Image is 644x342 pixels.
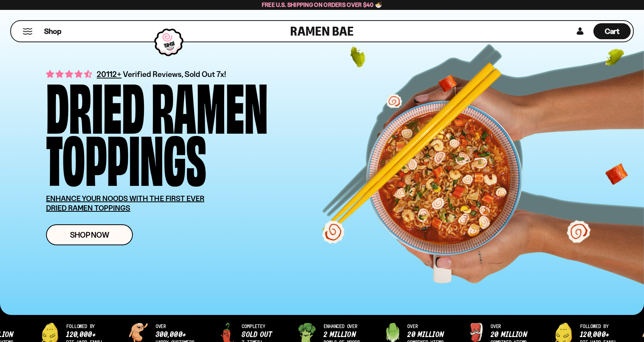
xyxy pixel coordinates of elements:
[46,130,206,182] div: Toppings
[22,28,33,35] button: Mobile Menu Trigger
[593,21,631,42] a: Cart
[70,231,109,239] span: Shop Now
[46,78,145,130] div: Dried
[151,78,268,130] div: Ramen
[46,194,204,213] u: ENHANCE YOUR NOODS WITH THE FIRST EVER DRIED RAMEN TOPPINGS
[262,1,383,8] span: Free U.S. Shipping on Orders over $40 🍜
[44,23,61,39] a: Shop
[605,27,620,36] span: Cart
[46,224,133,245] a: Shop Now
[44,26,61,37] span: Shop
